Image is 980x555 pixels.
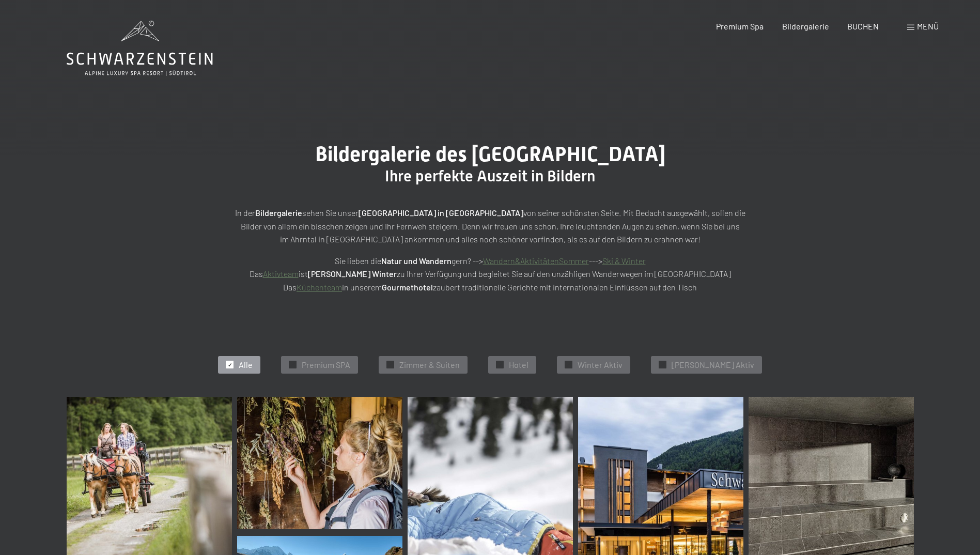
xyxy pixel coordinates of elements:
strong: [PERSON_NAME] Winter [308,269,397,279]
span: ✓ [388,361,393,368]
a: Ski & Winter [602,256,646,266]
span: ✓ [228,361,232,368]
a: Wandern&AktivitätenSommer [483,256,589,266]
span: ✓ [567,361,571,368]
span: Ihre perfekte Auszeit in Bildern [385,167,595,185]
span: Einwilligung Marketing* [391,302,476,313]
strong: Bildergalerie [255,208,302,218]
span: [PERSON_NAME] Aktiv [672,359,754,371]
span: Alle [239,359,253,371]
p: In der sehen Sie unser von seiner schönsten Seite. Mit Bedacht ausgewählt, sollen die Bilder von ... [232,206,749,246]
span: Bildergalerie des [GEOGRAPHIC_DATA] [315,142,665,166]
p: Sie lieben die gern? --> ---> Das ist zu Ihrer Verfügung und begleitet Sie auf den unzähligen Wan... [232,254,749,294]
span: ✓ [498,361,502,368]
a: Premium Spa [716,21,764,31]
a: Aktivteam [263,269,299,279]
a: Küchenteam [297,282,342,292]
span: ✓ [291,361,295,368]
a: Bildergalerie [782,21,829,31]
strong: Gourmethotel [382,282,433,292]
span: Zimmer & Suiten [399,359,460,371]
span: Menü [917,21,939,31]
span: Hotel [509,359,528,371]
span: Premium SPA [302,359,350,371]
span: ✓ [661,361,665,368]
span: Winter Aktiv [578,359,623,371]
strong: [GEOGRAPHIC_DATA] in [GEOGRAPHIC_DATA] [359,208,523,218]
img: Bildergalerie [237,397,402,529]
a: BUCHEN [847,21,879,31]
strong: Natur und Wandern [381,256,452,266]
